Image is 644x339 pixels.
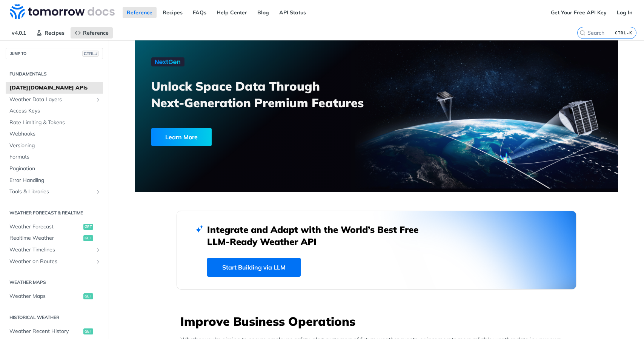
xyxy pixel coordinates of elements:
[9,84,101,92] span: [DATE][DOMAIN_NAME] APIs
[95,247,101,253] button: Show subpages for Weather Timelines
[9,234,81,242] span: Realtime Weather
[6,117,103,128] a: Rate Limiting & Tokens
[9,119,101,126] span: Rate Limiting & Tokens
[9,328,81,335] span: Weather Recent History
[613,29,634,37] kbd: CTRL-K
[180,313,576,330] h3: Improve Business Operations
[9,258,93,265] span: Weather on Routes
[6,163,103,174] a: Pagination
[83,328,93,334] span: get
[9,177,101,184] span: Error Handling
[6,151,103,163] a: Formats
[9,223,81,231] span: Weather Forecast
[6,279,103,286] h2: Weather Maps
[83,235,93,241] span: get
[9,153,101,161] span: Formats
[6,140,103,151] a: Versioning
[9,142,101,149] span: Versioning
[6,244,103,256] a: Weather TimelinesShow subpages for Weather Timelines
[6,256,103,267] a: Weather on RoutesShow subpages for Weather on Routes
[6,210,103,216] h2: Weather Forecast & realtime
[9,130,101,138] span: Webhooks
[6,221,103,233] a: Weather Forecastget
[82,51,99,57] span: CTRL-/
[613,7,636,18] a: Log In
[9,165,101,173] span: Pagination
[83,293,93,299] span: get
[151,78,385,111] h3: Unlock Space Data Through Next-Generation Premium Features
[123,7,157,18] a: Reference
[83,224,93,230] span: get
[151,57,184,66] img: NextGen
[71,27,113,39] a: Reference
[6,82,103,94] a: [DATE][DOMAIN_NAME] APIs
[45,29,65,36] span: Recipes
[6,291,103,302] a: Weather Mapsget
[207,258,301,277] a: Start Building via LLM
[158,7,187,18] a: Recipes
[95,97,101,103] button: Show subpages for Weather Data Layers
[6,186,103,197] a: Tools & LibrariesShow subpages for Tools & Libraries
[6,175,103,186] a: Error Handling
[32,27,69,39] a: Recipes
[10,4,115,19] img: Tomorrow.io Weather API Docs
[9,293,81,300] span: Weather Maps
[6,48,103,59] button: JUMP TOCTRL-/
[579,30,586,36] svg: Search
[9,96,93,103] span: Weather Data Layers
[95,189,101,195] button: Show subpages for Tools & Libraries
[189,7,211,18] a: FAQs
[6,233,103,244] a: Realtime Weatherget
[151,128,212,146] div: Learn More
[151,128,338,146] a: Learn More
[95,259,101,265] button: Show subpages for Weather on Routes
[212,7,251,18] a: Help Center
[6,314,103,321] h2: Historical Weather
[207,223,430,248] h2: Integrate and Adapt with the World’s Best Free LLM-Ready Weather API
[6,128,103,140] a: Webhooks
[6,71,103,77] h2: Fundamentals
[9,246,93,254] span: Weather Timelines
[253,7,273,18] a: Blog
[9,188,93,196] span: Tools & Libraries
[547,7,611,18] a: Get Your Free API Key
[8,27,30,39] span: v4.0.1
[6,105,103,117] a: Access Keys
[83,29,109,36] span: Reference
[9,107,101,115] span: Access Keys
[275,7,310,18] a: API Status
[6,326,103,337] a: Weather Recent Historyget
[6,94,103,105] a: Weather Data LayersShow subpages for Weather Data Layers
